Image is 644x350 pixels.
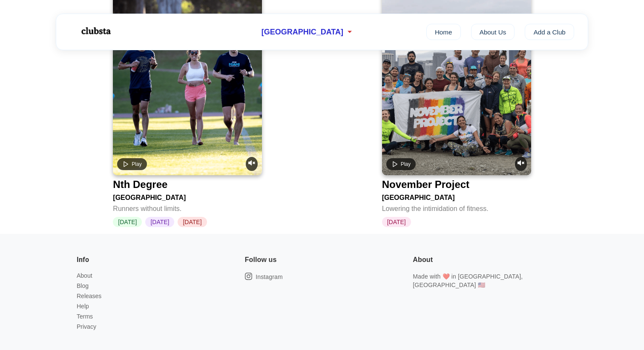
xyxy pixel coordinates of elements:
[525,24,574,40] a: Add a Club
[77,293,101,299] a: Releases
[386,158,416,170] button: Play video
[178,217,207,227] span: [DATE]
[77,272,92,279] a: About
[70,20,121,42] img: Logo
[256,273,283,281] p: Instagram
[382,217,411,227] span: [DATE]
[77,282,89,289] a: Blog
[113,191,262,202] div: [GEOGRAPHIC_DATA]
[401,161,411,167] span: Play
[145,217,174,227] span: [DATE]
[382,179,469,191] div: November Project
[77,303,89,310] a: Help
[245,272,283,281] a: Instagram
[413,272,567,289] p: Made with ❤️ in [GEOGRAPHIC_DATA], [GEOGRAPHIC_DATA] 🇺🇸
[515,157,527,171] button: Unmute video
[245,254,277,265] h6: Follow us
[113,179,167,191] div: Nth Degree
[117,158,147,170] button: Play video
[382,202,531,213] div: Lowering the intimidation of fitness.
[413,254,433,265] h6: About
[382,191,531,202] div: [GEOGRAPHIC_DATA]
[113,202,262,213] div: Runners without limits.
[471,24,515,40] a: About Us
[132,161,141,167] span: Play
[77,323,96,330] a: Privacy
[77,313,93,320] a: Terms
[113,217,142,227] span: [DATE]
[77,254,89,265] h6: Info
[262,28,343,37] span: [GEOGRAPHIC_DATA]
[246,157,258,171] button: Unmute video
[426,24,461,40] a: Home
